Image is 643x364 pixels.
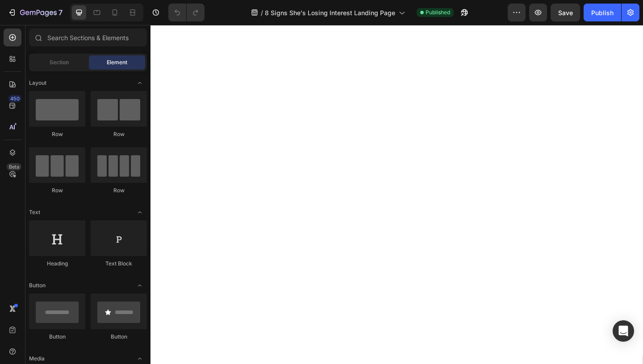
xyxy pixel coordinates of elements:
[91,186,147,194] div: Row
[558,9,573,17] span: Save
[29,29,147,46] input: Search Sections & Elements
[50,58,69,66] span: Section
[7,163,21,170] div: Beta
[29,130,85,138] div: Row
[133,278,147,293] span: Toggle open
[4,4,67,21] button: 7
[107,58,127,66] span: Element
[58,7,63,18] p: 7
[91,333,147,341] div: Button
[29,333,85,341] div: Button
[91,130,147,138] div: Row
[29,260,85,268] div: Heading
[8,95,21,102] div: 450
[584,4,621,21] button: Publish
[551,4,580,21] button: Save
[29,208,40,216] span: Text
[613,320,634,342] div: Open Intercom Messenger
[29,281,46,290] span: Button
[29,355,45,363] span: Media
[29,186,85,194] div: Row
[426,8,450,17] span: Published
[133,205,147,219] span: Toggle open
[591,8,614,17] div: Publish
[91,260,147,268] div: Text Block
[261,8,263,17] span: /
[168,4,205,21] div: Undo/Redo
[150,25,643,364] iframe: Design area
[265,8,395,17] span: 8 Signs She's Losing Interest Landing Page
[29,79,46,87] span: Layout
[133,76,147,90] span: Toggle open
